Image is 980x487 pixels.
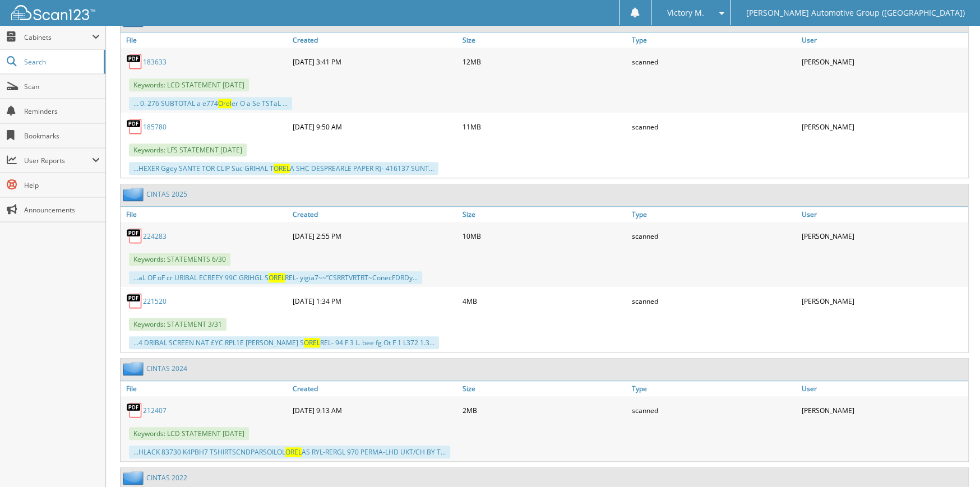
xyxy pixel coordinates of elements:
[129,78,249,91] span: Keywords: LCD STATEMENT [DATE]
[121,381,290,396] a: File
[799,225,968,247] div: [PERSON_NAME]
[799,290,968,312] div: [PERSON_NAME]
[629,399,798,421] div: scanned
[123,187,146,201] img: folder2.png
[290,115,459,138] div: [DATE] 9:50 AM
[126,118,143,135] img: PDF.png
[24,82,100,91] span: Scan
[460,381,629,396] a: Size
[143,57,167,67] a: 183633
[799,50,968,73] div: [PERSON_NAME]
[799,399,968,421] div: [PERSON_NAME]
[290,225,459,247] div: [DATE] 2:55 PM
[11,5,95,20] img: scan123-logo-white.svg
[143,231,167,241] a: 224283
[123,471,146,485] img: folder2.png
[274,164,290,173] span: OREL
[304,338,320,347] span: OREL
[460,50,629,73] div: 12MB
[126,402,143,419] img: PDF.png
[460,290,629,312] div: 4MB
[290,207,459,222] a: Created
[629,207,798,222] a: Type
[667,10,704,16] span: Victory M.
[629,33,798,48] a: Type
[24,57,98,67] span: Search
[121,33,290,48] a: File
[146,189,187,199] a: CINTAS 2025
[460,399,629,421] div: 2MB
[269,273,285,282] span: OREL
[218,99,232,108] span: Orel
[799,381,968,396] a: User
[460,225,629,247] div: 10MB
[24,156,92,165] span: User Reports
[924,433,980,487] iframe: Chat Widget
[121,207,290,222] a: File
[24,33,92,42] span: Cabinets
[24,180,100,190] span: Help
[799,115,968,138] div: [PERSON_NAME]
[146,364,187,373] a: CINTAS 2024
[24,131,100,141] span: Bookmarks
[129,336,439,349] div: ...4 DRIBAL SCREEN NAT £YC RPL1E [PERSON_NAME] S REL- 94 F 3 L. bee fg Ot F 1 L372 1.3...
[129,253,230,266] span: Keywords: STATEMENTS 6/30
[290,33,459,48] a: Created
[629,50,798,73] div: scanned
[629,115,798,138] div: scanned
[143,122,167,132] a: 185780
[799,33,968,48] a: User
[629,225,798,247] div: scanned
[126,53,143,70] img: PDF.png
[146,473,187,483] a: CINTAS 2022
[629,381,798,396] a: Type
[290,381,459,396] a: Created
[129,97,292,110] div: ... 0. 276 SUBTOTAL a e774 er O a Se TSTaL ...
[24,205,100,215] span: Announcements
[746,10,965,16] span: [PERSON_NAME] Automotive Group ([GEOGRAPHIC_DATA])
[123,361,146,375] img: folder2.png
[460,115,629,138] div: 11MB
[126,228,143,244] img: PDF.png
[129,271,422,284] div: ...aL OF oF cr URIBAL ECREEY 99C GRIHGL S REL- yigia7~~”CSRRTVRTRT~ConecFDRDy...
[460,33,629,48] a: Size
[290,290,459,312] div: [DATE] 1:34 PM
[129,446,450,458] div: ...HLACK 83730 K4PBH7 TSHIRTSCNDPARSOILOL AS RYL-RERGL 970 PERMA-LHD UKT/CH BY T...
[143,406,167,415] a: 212407
[460,207,629,222] a: Size
[799,207,968,222] a: User
[629,290,798,312] div: scanned
[129,427,249,440] span: Keywords: LCD STATEMENT [DATE]
[126,293,143,309] img: PDF.png
[285,447,302,457] span: OREL
[290,50,459,73] div: [DATE] 3:41 PM
[129,318,226,331] span: Keywords: STATEMENT 3/31
[143,296,167,306] a: 221520
[290,399,459,421] div: [DATE] 9:13 AM
[24,106,100,116] span: Reminders
[129,162,438,175] div: ...HEXER Ggey SANTE TOR CLIP Suc GRIHAL T A SHC DESPREARLE PAPER R}- 416137 SUNT...
[129,143,247,156] span: Keywords: LFS STATEMENT [DATE]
